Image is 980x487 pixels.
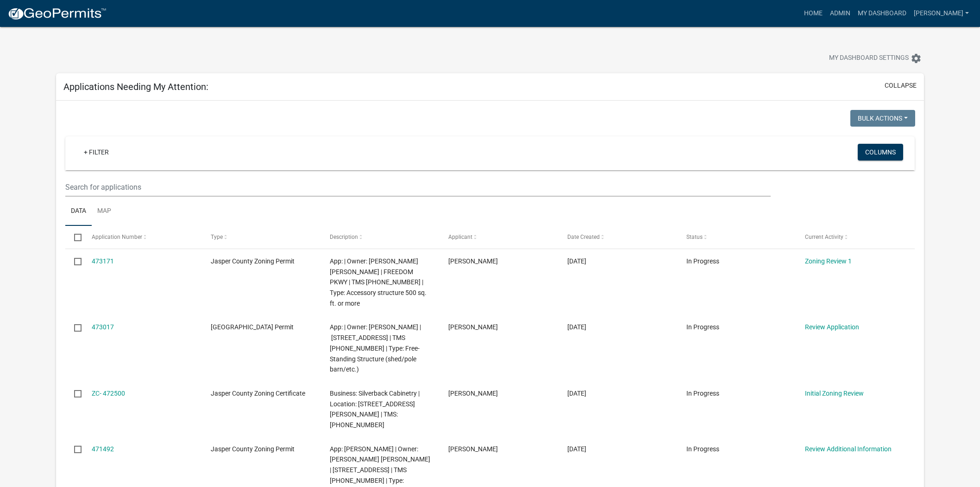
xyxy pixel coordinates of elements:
a: Review Additional Information [805,445,892,453]
span: My Dashboard Settings [829,53,909,64]
a: Zoning Review 1 [805,257,852,265]
span: 09/03/2025 [567,257,586,265]
span: Current Activity [805,234,843,240]
span: WILLIAM STOCKTON [448,445,498,453]
span: Placido [448,257,498,265]
span: In Progress [686,390,719,397]
a: Initial Zoning Review [805,390,864,397]
span: In Progress [686,323,719,331]
a: Data [65,197,92,226]
a: 471492 [92,445,114,453]
a: 473171 [92,257,114,265]
a: [PERSON_NAME] [910,5,973,22]
a: 473017 [92,323,114,331]
span: In Progress [686,257,719,265]
a: Admin [826,5,854,22]
span: Application Number [92,234,142,240]
a: Review Application [805,323,859,331]
span: Status [686,234,703,240]
a: Map [92,197,117,226]
span: 08/30/2025 [567,445,586,453]
datatable-header-cell: Current Activity [796,226,915,248]
span: Applicant [448,234,472,240]
datatable-header-cell: Select [65,226,83,248]
span: Description [330,234,358,240]
a: + Filter [76,144,116,160]
button: Columns [858,144,903,160]
datatable-header-cell: Description [320,226,440,248]
span: Type [211,234,223,240]
span: Business: Silverback Cabinetry | Location: 2050 OLD BAILEY RD | TMS: 081-00-04-049 [330,390,420,429]
a: Home [800,5,826,22]
span: Date Created [567,234,600,240]
button: My Dashboard Settingssettings [822,49,929,67]
i: settings [911,53,922,64]
span: 09/03/2025 [567,323,586,331]
a: ZC- 472500 [92,390,125,397]
datatable-header-cell: Date Created [559,226,678,248]
datatable-header-cell: Status [677,226,796,248]
span: Alina maerz [448,390,498,397]
span: App: | Owner: NUNEZ PLACIDO SANCHEZ | FREEDOM PKWY | TMS 039-00-04-038 | Type: Accessory structur... [330,257,427,307]
span: App: | Owner: JONES EARL | 3421 BEES CREEK RD | TMS 085-00-03-008 | Type: Free-Standing Structure... [330,323,421,373]
button: collapse [885,81,917,90]
span: earl jones [448,323,498,331]
span: Jasper County Zoning Permit [211,257,295,265]
span: Jasper County Building Permit [211,323,294,331]
datatable-header-cell: Application Number [83,226,202,248]
span: In Progress [686,445,719,453]
span: Jasper County Zoning Certificate [211,390,305,397]
h5: Applications Needing My Attention: [63,81,208,92]
button: Bulk Actions [850,110,915,127]
input: Search for applications [65,178,771,197]
span: Jasper County Zoning Permit [211,445,295,453]
span: 09/02/2025 [567,390,586,397]
a: My Dashboard [854,5,910,22]
datatable-header-cell: Applicant [440,226,559,248]
datatable-header-cell: Type [202,226,321,248]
